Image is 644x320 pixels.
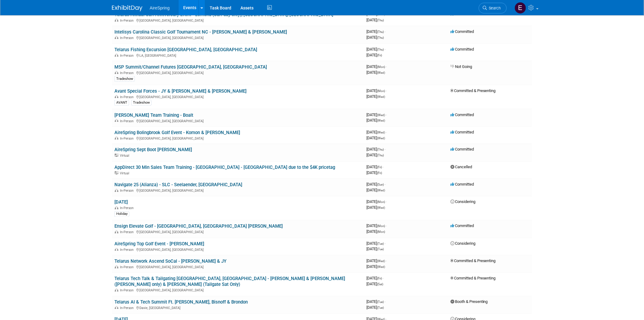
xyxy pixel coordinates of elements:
img: Virtual Event [115,172,118,175]
span: - [385,47,386,52]
span: [DATE] [366,188,385,193]
span: [DATE] [366,70,385,75]
span: - [385,300,386,304]
span: [DATE] [366,112,387,117]
span: (Fri) [377,54,382,57]
span: - [383,276,384,281]
span: (Wed) [377,189,385,192]
div: [GEOGRAPHIC_DATA], [GEOGRAPHIC_DATA] [114,265,362,269]
a: AireSpring Top Golf Event - [PERSON_NAME] [114,241,204,247]
span: [DATE] [366,35,384,40]
span: (Wed) [377,119,385,122]
div: [GEOGRAPHIC_DATA], [GEOGRAPHIC_DATA] [114,70,362,75]
a: Telarus AI & Tech Summit Ft. [PERSON_NAME], Bisnoff & Brondon [114,300,248,305]
span: Committed [450,29,474,34]
span: Committed [450,224,474,228]
img: In-Person Event [115,189,118,192]
img: Virtual Event [115,154,118,157]
span: Virtual [120,172,131,176]
span: [DATE] [366,229,385,234]
span: In-Person [120,54,135,58]
div: [GEOGRAPHIC_DATA], [GEOGRAPHIC_DATA] [114,118,362,123]
span: [DATE] [366,165,384,169]
span: (Wed) [377,265,385,269]
img: In-Person Event [115,248,118,251]
span: In-Person [120,289,135,293]
span: [DATE] [366,282,383,286]
a: Avant Special Forces - JY & [PERSON_NAME] & [PERSON_NAME] [114,88,247,94]
a: Telarus Network Ascend SoCal - [PERSON_NAME] & JY [114,259,226,264]
div: [GEOGRAPHIC_DATA], [GEOGRAPHIC_DATA] [114,188,362,193]
span: (Mon) [377,65,385,69]
span: Cancelled [450,165,472,169]
span: In-Person [120,189,135,193]
span: (Thu) [377,30,384,34]
span: [DATE] [366,205,385,210]
span: In-Person [120,95,135,99]
img: In-Person Event [115,265,118,268]
span: Committed & Presenting [450,259,496,263]
span: [DATE] [366,265,385,269]
div: [GEOGRAPHIC_DATA], [GEOGRAPHIC_DATA] [114,94,362,99]
span: Committed [450,47,474,52]
span: (Wed) [377,113,385,117]
div: Davie, [GEOGRAPHIC_DATA] [114,305,362,310]
span: (Thu) [377,19,384,22]
span: (Thu) [377,36,384,39]
img: In-Person Event [115,206,118,209]
span: In-Person [120,137,135,140]
span: (Fri) [377,172,382,175]
img: In-Person Event [115,230,118,233]
span: (Mon) [377,89,385,93]
span: (Tue) [377,248,384,251]
img: In-Person Event [115,119,118,122]
span: (Fri) [377,277,382,280]
span: (Wed) [377,131,385,134]
a: AppDirect 30 Min Sales Team Training - [GEOGRAPHIC_DATA] - [GEOGRAPHIC_DATA] due to the $4K pricetag [114,165,335,170]
span: [DATE] [366,18,384,22]
span: [DATE] [366,305,384,310]
a: Navigate 25 (Alianza) - SLC - Seelaender, [GEOGRAPHIC_DATA] [114,182,242,188]
span: (Wed) [377,71,385,74]
span: (Mon) [377,225,385,228]
span: Search [487,6,501,10]
div: Holiday [114,212,129,217]
div: [GEOGRAPHIC_DATA], [GEOGRAPHIC_DATA] [114,136,362,140]
span: (Thu) [377,48,384,51]
span: [DATE] [366,259,387,263]
img: erica arjona [515,2,526,14]
img: In-Person Event [115,36,118,39]
span: In-Person [120,206,135,210]
img: In-Person Event [115,71,118,74]
span: Committed & Presenting [450,88,496,93]
span: [DATE] [366,182,386,187]
a: Search [479,3,507,13]
span: [DATE] [366,53,382,57]
span: [DATE] [366,136,385,140]
span: (Mon) [377,230,385,234]
span: - [385,147,386,152]
div: [GEOGRAPHIC_DATA], [GEOGRAPHIC_DATA] [114,35,362,40]
span: - [385,182,386,187]
span: In-Person [120,306,135,310]
div: [GEOGRAPHIC_DATA], [GEOGRAPHIC_DATA] [114,18,362,23]
span: [DATE] [366,153,384,158]
span: - [386,200,387,204]
span: (Mon) [377,201,385,204]
span: - [385,241,386,246]
span: [DATE] [366,47,386,52]
span: Committed [450,130,474,134]
span: [DATE] [366,118,385,123]
span: [DATE] [366,247,384,251]
span: (Sat) [377,283,383,286]
div: [GEOGRAPHIC_DATA], [GEOGRAPHIC_DATA] [114,247,362,252]
span: - [385,29,386,34]
a: Telarus Tech Talk & Tailgating [GEOGRAPHIC_DATA], [GEOGRAPHIC_DATA] - [PERSON_NAME] & [PERSON_NAM... [114,276,345,287]
span: Committed [450,112,474,117]
img: ExhibitDay [112,5,142,11]
span: Not Going [450,64,472,69]
span: In-Person [120,265,135,269]
div: [GEOGRAPHIC_DATA], [GEOGRAPHIC_DATA] [114,229,362,234]
span: - [386,259,387,263]
span: (Fri) [377,166,382,169]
